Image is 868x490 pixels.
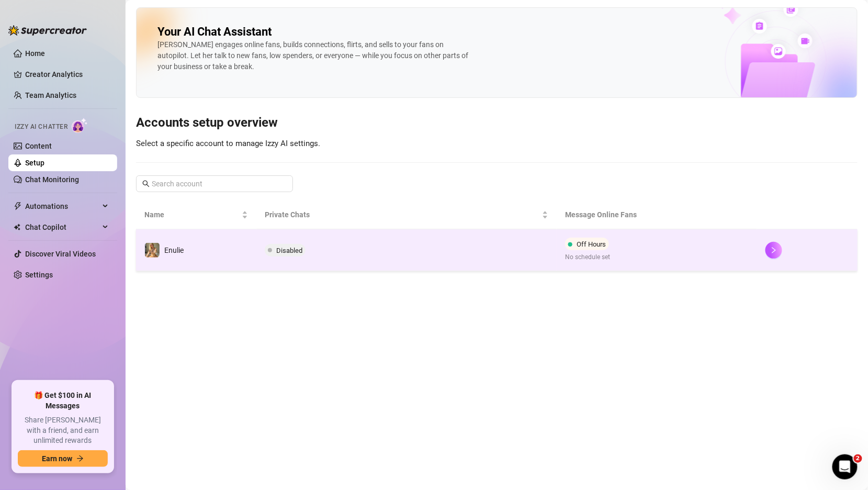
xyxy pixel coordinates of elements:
[25,91,76,99] a: Team Analytics
[25,49,45,58] a: Home
[72,118,88,133] img: AI Chatter
[276,247,302,254] span: Disabled
[18,391,108,411] span: 🎁 Get $100 in AI Messages
[25,219,99,236] span: Chat Copilot
[14,224,20,231] img: Chat Copilot
[25,159,44,167] a: Setup
[157,39,471,72] div: [PERSON_NAME] engages online fans, builds connections, flirts, and sells to your fans on autopilo...
[25,66,109,83] a: Creator Analytics
[157,25,272,39] h2: Your AI Chat Assistant
[136,139,320,148] span: Select a specific account to manage Izzy AI settings.
[42,454,72,463] span: Earn now
[770,247,777,254] span: right
[152,178,278,190] input: Search account
[577,240,606,248] span: Off Hours
[136,115,858,131] h3: Accounts setup overview
[145,243,160,258] img: Enulie
[25,250,96,258] a: Discover Viral Videos
[25,142,52,150] a: Content
[144,209,240,220] span: Name
[76,455,84,462] span: arrow-right
[565,252,613,262] span: No schedule set
[25,198,99,215] span: Automations
[14,202,22,210] span: thunderbolt
[8,25,87,36] img: logo-BBDzfeDw.svg
[557,201,757,229] th: Message Online Fans
[854,454,862,463] span: 2
[256,201,557,229] th: Private Chats
[164,246,184,254] span: Enulie
[832,454,858,480] iframe: Intercom live chat
[136,201,256,229] th: Name
[25,175,79,184] a: Chat Monitoring
[265,209,540,220] span: Private Chats
[765,242,782,259] button: right
[25,271,53,279] a: Settings
[15,122,67,132] span: Izzy AI Chatter
[18,450,108,467] button: Earn nowarrow-right
[142,180,150,187] span: search
[18,415,108,446] span: Share [PERSON_NAME] with a friend, and earn unlimited rewards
